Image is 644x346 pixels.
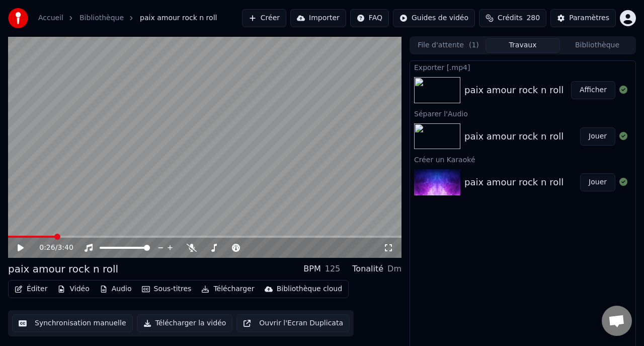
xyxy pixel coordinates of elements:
[410,61,635,73] div: Exporter [.mp4]
[53,282,93,296] button: Vidéo
[602,306,632,336] div: Ouvrir le chat
[39,243,63,253] div: /
[580,127,615,146] button: Jouer
[38,13,63,23] a: Accueil
[411,38,486,53] button: File d'attente
[79,13,124,23] a: Bibliothèque
[197,282,258,296] button: Télécharger
[8,262,118,276] div: paix amour rock n roll
[393,9,475,27] button: Guides de vidéo
[464,129,563,144] div: paix amour rock n roll
[12,314,133,332] button: Synchronisation manuelle
[464,175,563,189] div: paix amour rock n roll
[277,284,342,294] div: Bibliothèque cloud
[350,9,389,27] button: FAQ
[498,13,522,23] span: Crédits
[303,263,320,275] div: BPM
[325,263,341,275] div: 125
[57,243,73,253] span: 3:40
[39,243,55,253] span: 0:26
[569,13,609,23] div: Paramètres
[352,263,383,275] div: Tonalité
[526,13,540,23] span: 280
[479,9,546,27] button: Crédits280
[550,9,616,27] button: Paramètres
[486,38,560,53] button: Travaux
[11,282,51,296] button: Éditer
[137,314,233,332] button: Télécharger la vidéo
[571,81,615,99] button: Afficher
[8,8,28,28] img: youka
[410,107,635,119] div: Séparer l'Audio
[580,173,615,191] button: Jouer
[290,9,346,27] button: Importer
[242,9,286,27] button: Créer
[464,83,563,97] div: paix amour rock n roll
[38,13,217,23] nav: breadcrumb
[469,40,479,50] span: ( 1 )
[387,263,401,275] div: Dm
[96,282,136,296] button: Audio
[410,153,635,165] div: Créer un Karaoké
[560,38,634,53] button: Bibliothèque
[236,314,350,332] button: Ouvrir l'Ecran Duplicata
[138,282,196,296] button: Sous-titres
[140,13,217,23] span: paix amour rock n roll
